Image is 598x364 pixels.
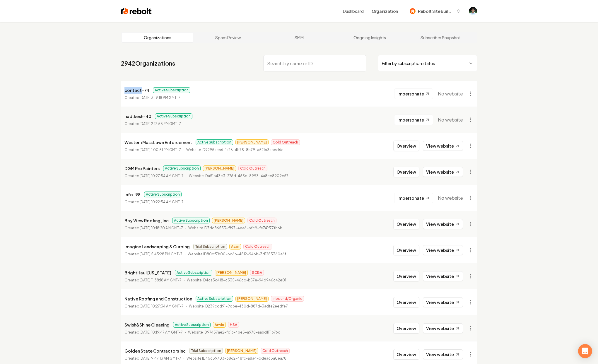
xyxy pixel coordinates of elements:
[124,139,192,146] p: Western Mass Lawn Enforcement
[229,244,241,249] span: Avan
[213,322,226,328] span: Arwin
[423,349,463,359] a: View website
[139,95,180,100] time: [DATE] 3:19:18 PM GMT-7
[423,141,463,151] a: View website
[343,8,363,14] a: Dashboard
[250,270,264,276] span: BCBA
[124,277,182,283] p: Created
[228,322,239,328] span: HSA
[124,295,192,302] p: Native Roofing and Construction
[124,199,184,205] p: Created
[124,173,184,179] p: Created
[438,90,463,97] span: No website
[394,193,433,203] button: Impersonate
[215,270,248,276] span: [PERSON_NAME]
[124,113,151,120] p: nad.kesh-40
[189,303,288,309] p: Website ID 239ccd91-9dbe-430d-887d-3adfe2eedfe7
[124,191,141,198] p: info-98
[186,147,283,153] p: Website ID 9295aea6-1a26-4b75-8b79-a521b3abed6c
[393,245,419,255] button: Overview
[121,59,175,67] a: 2942Organizations
[423,297,463,307] a: View website
[124,251,182,257] p: Created
[469,7,477,15] img: Arwin Rahmatpanah
[139,330,183,334] time: [DATE] 10:19:47 AM GMT-7
[139,174,184,178] time: [DATE] 10:27:54 AM GMT-7
[188,225,282,231] p: Website ID 7dc86553-ff97-4ea6-bfc9-fe741f77fb6b
[397,117,424,123] span: Impersonate
[122,33,193,42] a: Organizations
[139,226,183,230] time: [DATE] 10:18:20 AM GMT-7
[418,8,454,14] span: Rebolt Site Builder
[264,33,334,42] a: SMM
[124,329,183,335] p: Created
[173,322,211,328] span: Active Subscription
[212,218,245,223] span: [PERSON_NAME]
[187,277,286,283] p: Website ID 4ca5c418-c535-46cd-b57e-94d946c42e01
[225,348,258,354] span: [PERSON_NAME]
[163,165,201,171] span: Active Subscription
[397,91,424,97] span: Impersonate
[155,113,192,119] span: Active Subscription
[438,194,463,201] span: No website
[397,195,424,201] span: Impersonate
[235,139,269,145] span: [PERSON_NAME]
[410,8,416,14] img: Rebolt Site Builder
[203,165,236,171] span: [PERSON_NAME]
[193,33,264,42] a: Spam Review
[121,7,152,15] img: Rebolt Logo
[578,344,592,358] div: Open Intercom Messenger
[405,33,476,42] a: Subscriber Snapshot
[124,87,149,94] p: contact-74
[393,167,419,177] button: Overview
[423,271,463,281] a: View website
[423,167,463,177] a: View website
[247,218,276,223] span: Cold Outreach
[423,323,463,333] a: View website
[423,219,463,229] a: View website
[469,7,477,15] button: Open user button
[124,356,181,361] p: Created
[438,116,463,123] span: No website
[144,192,182,197] span: Active Subscription
[124,303,184,309] p: Created
[139,304,184,308] time: [DATE] 10:27:34 AM GMT-7
[261,348,290,354] span: Cold Outreach
[193,244,227,249] span: Trial Subscription
[124,225,183,231] p: Created
[243,244,272,249] span: Cold Outreach
[124,165,160,172] p: DGM Pro Painters
[188,251,286,257] p: Website ID 80df7b00-6c66-4812-946b-3d1285360a6f
[124,95,180,101] p: Created
[139,122,181,126] time: [DATE] 2:17:55 PM GMT-7
[263,55,366,71] input: Search by name or ID
[124,243,190,250] p: Imagine Landscaping & Curbing
[124,121,181,127] p: Created
[175,270,212,276] span: Active Subscription
[124,347,186,354] p: Golden State Contractors Inc
[124,269,171,276] p: BrightHaul [US_STATE]
[139,278,182,282] time: [DATE] 11:38:18 AM GMT-7
[124,321,170,328] p: Swish&Shine Cleaning
[196,296,233,302] span: Active Subscription
[393,271,419,281] button: Overview
[172,218,210,223] span: Active Subscription
[238,165,267,171] span: Cold Outreach
[124,217,169,224] p: Bay View Roofing, Inc
[189,173,288,179] p: Website ID a51b43e3-276d-465d-8993-4a8ec8909c57
[394,88,433,99] button: Impersonate
[393,219,419,229] button: Overview
[334,33,405,42] a: Ongoing Insights
[189,348,223,354] span: Trial Subscription
[393,141,419,151] button: Overview
[153,87,190,93] span: Active Subscription
[139,252,182,256] time: [DATE] 5:45:28 PM GMT-7
[423,245,463,255] a: View website
[393,349,419,360] button: Overview
[139,200,184,204] time: [DATE] 10:22:54 AM GMT-7
[368,6,401,16] button: Organization
[271,139,300,145] span: Cold Outreach
[187,356,286,361] p: Website ID 45639703-3862-48fc-a8a4-ddea63a0ea78
[235,296,269,302] span: [PERSON_NAME]
[139,148,181,152] time: [DATE] 1:00:51 PM GMT-7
